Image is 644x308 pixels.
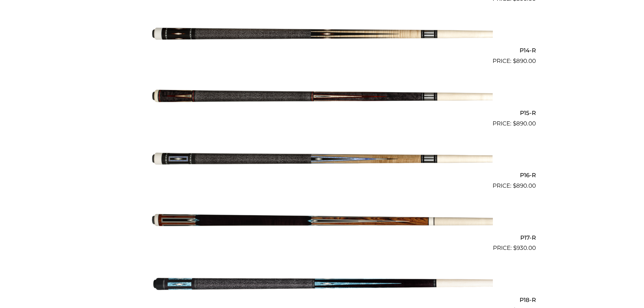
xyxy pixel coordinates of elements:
[109,293,536,306] h2: P18-R
[151,6,493,63] img: P14-R
[513,244,536,251] bdi: 930.00
[513,57,536,64] bdi: 890.00
[109,106,536,119] h2: P15-R
[513,120,536,127] bdi: 890.00
[513,57,516,64] span: $
[513,244,517,251] span: $
[513,120,516,127] span: $
[109,131,536,190] a: P16-R $890.00
[151,193,493,250] img: P17-R
[109,193,536,253] a: P17-R $930.00
[109,231,536,244] h2: P17-R
[513,182,516,189] span: $
[109,6,536,66] a: P14-R $890.00
[109,68,536,128] a: P15-R $890.00
[151,131,493,188] img: P16-R
[151,68,493,125] img: P15-R
[109,169,536,182] h2: P16-R
[109,44,536,57] h2: P14-R
[513,182,536,189] bdi: 890.00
